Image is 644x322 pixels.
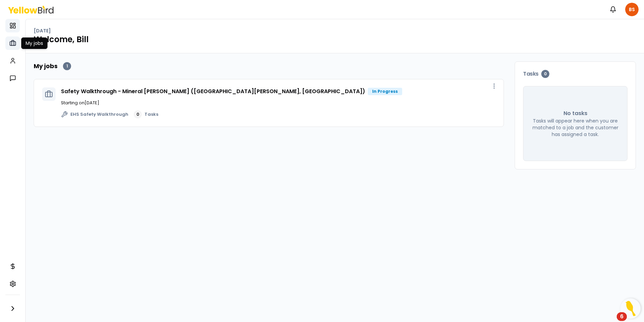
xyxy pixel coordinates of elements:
[34,61,58,71] h2: My jobs
[532,117,619,138] p: Tasks will appear here when you are matched to a job and the customer has assigned a task.
[134,110,142,118] div: 0
[563,109,587,117] p: No tasks
[368,88,402,95] div: In Progress
[523,70,627,78] h3: Tasks
[34,34,636,45] h1: Welcome, Bill
[61,87,365,95] a: Safety Walkthrough - Mineral [PERSON_NAME] ([GEOGRAPHIC_DATA][PERSON_NAME], [GEOGRAPHIC_DATA])
[541,70,549,78] div: 0
[63,62,71,70] div: 1
[620,298,641,319] button: Open Resource Center, 6 new notifications
[61,100,495,106] p: Starting on [DATE]
[134,110,158,118] a: 0Tasks
[70,111,128,118] span: EHS Safety Walkthrough
[34,27,51,34] p: [DATE]
[625,3,639,16] span: BS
